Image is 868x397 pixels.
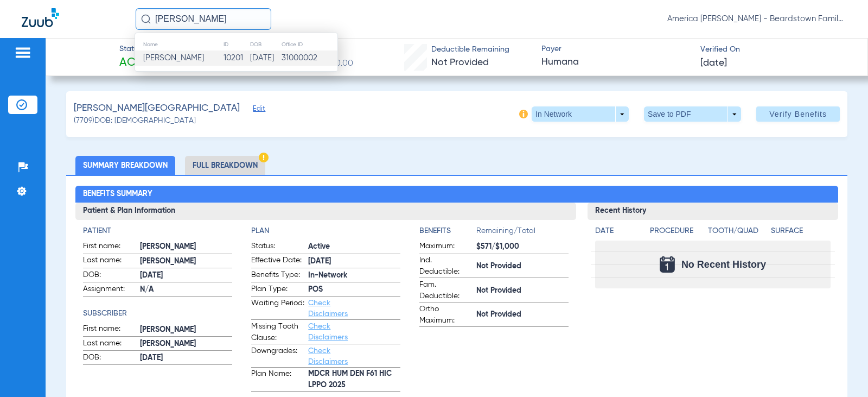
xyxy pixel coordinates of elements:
span: Humana [541,55,691,69]
span: Plan Type: [251,283,304,297]
button: Verify Benefits [756,106,840,122]
img: info-icon [519,110,528,118]
span: Verified On [700,44,850,55]
h2: Benefits Summary [75,186,838,203]
img: Calendar [660,256,675,273]
li: Summary Breakdown [75,156,175,175]
span: [PERSON_NAME][GEOGRAPHIC_DATA] [74,102,240,115]
span: Not Provided [476,309,569,320]
span: Last name: [83,338,136,351]
app-breakdown-title: Procedure [650,225,704,241]
span: [PERSON_NAME] [140,338,232,350]
li: Full Breakdown [185,156,265,175]
span: DOB: [83,269,136,282]
span: [DATE] [140,352,232,364]
span: Not Provided [476,285,569,297]
button: In Network [532,106,629,122]
a: Check Disclaimers [308,323,348,341]
span: [DATE] [308,256,400,267]
span: Verify Benefits [769,110,827,118]
h4: Plan [251,225,400,237]
span: POS [308,284,400,295]
span: Payer [541,43,691,55]
h3: Recent History [588,203,838,220]
img: Search Icon [141,14,151,24]
th: ID [223,39,249,51]
h4: Subscriber [83,308,232,319]
span: Deductible Remaining [431,44,509,55]
span: $571/$1,000 [476,241,569,253]
span: Waiting Period: [251,298,304,319]
th: Name [135,39,223,51]
app-breakdown-title: Date [595,225,641,241]
span: Edit [253,105,263,115]
span: [PERSON_NAME] [140,256,232,267]
span: Downgrades: [251,345,304,367]
span: [DATE] [140,270,232,281]
span: [PERSON_NAME] [140,324,232,336]
span: America [PERSON_NAME] - Beardstown Family Dental [667,14,846,24]
img: Hazard [259,153,269,162]
span: Status [119,43,157,55]
span: Active [119,55,157,71]
a: Check Disclaimers [308,299,348,318]
span: Not Provided [476,261,569,272]
span: Ind. Deductible: [419,255,473,278]
h4: Procedure [650,225,704,237]
span: First name: [83,241,136,254]
span: Status: [251,241,304,254]
span: [PERSON_NAME] [140,241,232,253]
td: [DATE] [250,51,281,66]
app-breakdown-title: Benefits [419,225,476,241]
span: Remaining/Total [476,225,569,241]
img: Zuub Logo [22,8,59,27]
span: Maximum: [419,241,473,254]
span: [DATE] [700,56,727,70]
app-breakdown-title: Surface [771,225,830,241]
span: Effective Date: [251,255,304,268]
span: MDCR HUM DEN F61 HIC LPPO 2025 [308,368,400,391]
h4: Patient [83,225,232,237]
span: No Recent History [681,259,766,270]
span: DOB: [83,352,136,365]
th: DOB [250,39,281,51]
span: Active [308,241,400,253]
button: Save to PDF [644,106,741,122]
span: First name: [83,323,136,336]
th: Office ID [281,39,337,51]
span: [PERSON_NAME] [143,54,204,62]
app-breakdown-title: Tooth/Quad [708,225,767,241]
span: Last name: [83,255,136,268]
span: Assignment: [83,283,136,297]
h3: Patient & Plan Information [75,203,576,220]
h4: Tooth/Quad [708,225,767,237]
span: N/A [140,284,232,295]
img: hamburger-icon [14,46,31,59]
span: Not Provided [431,58,489,67]
span: In-Network [308,270,400,281]
a: Check Disclaimers [308,347,348,366]
h4: Surface [771,225,830,237]
span: Ortho Maximum: [419,304,473,326]
input: Search for patients [136,8,271,30]
td: 31000002 [281,51,337,66]
h4: Date [595,225,641,237]
td: 10201 [223,51,249,66]
span: Plan Name: [251,368,304,391]
span: (7709) DOB: [DEMOGRAPHIC_DATA] [74,115,196,127]
span: Benefits Type: [251,269,304,282]
span: Fam. Deductible: [419,279,473,302]
span: Missing Tooth Clause: [251,321,304,344]
h4: Benefits [419,225,476,237]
